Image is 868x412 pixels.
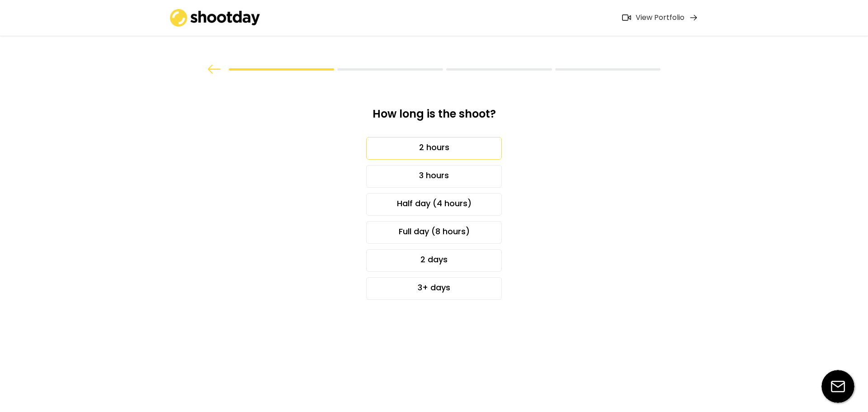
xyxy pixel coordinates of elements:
[622,14,631,21] img: Icon%20feather-video%402x.png
[170,9,260,27] img: shootday_logo.png
[366,165,502,188] div: 3 hours
[366,277,502,300] div: 3+ days
[366,137,502,160] div: 2 hours
[636,13,684,23] div: View Portfolio
[821,370,854,403] img: email-icon%20%281%29.svg
[366,249,502,272] div: 2 days
[311,107,557,128] div: How long is the shoot?
[366,221,502,244] div: Full day (8 hours)
[366,193,502,216] div: Half day (4 hours)
[208,65,221,74] img: arrow%20back.svg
